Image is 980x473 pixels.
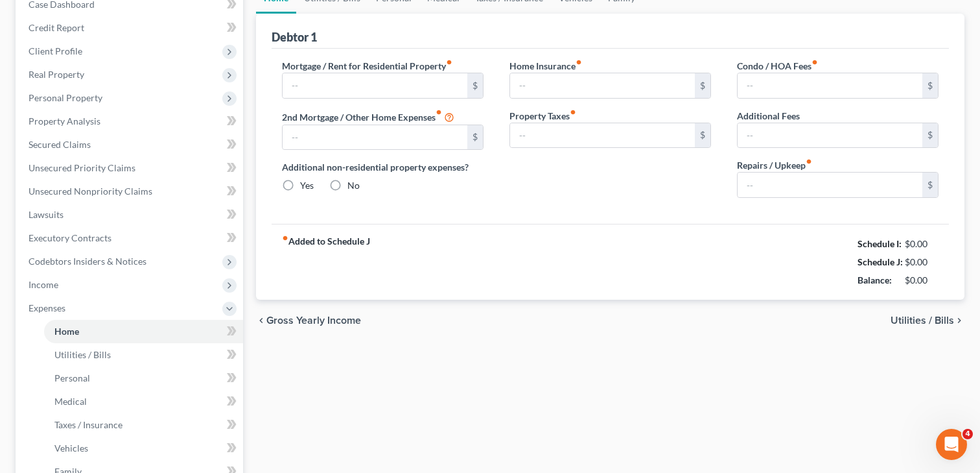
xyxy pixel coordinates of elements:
[962,429,973,439] span: 4
[256,315,266,326] i: chevron_left
[266,315,361,326] span: Gross Yearly Income
[922,123,938,148] div: $
[436,109,442,115] i: fiber_manual_record
[282,59,452,73] label: Mortgage / Rent for Residential Property
[18,180,243,203] a: Unsecured Nonpriority Claims
[738,123,922,148] input: --
[695,123,710,148] div: $
[282,160,484,174] label: Additional non-residential property expenses?
[576,59,582,66] i: fiber_manual_record
[922,73,938,98] div: $
[54,372,90,383] span: Personal
[857,238,902,249] strong: Schedule I:
[282,235,370,289] strong: Added to Schedule J
[44,343,243,367] a: Utilities / Bills
[44,413,243,437] a: Taxes / Insurance
[29,186,152,197] span: Unsecured Nonpriority Claims
[811,59,818,66] i: fiber_manual_record
[282,109,454,125] label: 2nd Mortgage / Other Home Expenses
[54,443,88,454] span: Vehicles
[738,73,922,98] input: --
[922,173,938,197] div: $
[272,29,317,45] div: Debtor 1
[29,92,102,103] span: Personal Property
[18,110,243,133] a: Property Analysis
[29,232,111,243] span: Executory Contracts
[510,73,695,98] input: --
[29,22,84,33] span: Credit Report
[905,256,939,269] div: $0.00
[905,274,939,287] div: $0.00
[29,302,65,313] span: Expenses
[738,173,922,197] input: --
[509,59,582,73] label: Home Insurance
[695,73,710,98] div: $
[300,179,314,192] label: Yes
[44,320,243,343] a: Home
[29,279,58,290] span: Income
[347,179,360,192] label: No
[29,162,135,173] span: Unsecured Priority Claims
[29,256,146,267] span: Codebtors Insiders & Notices
[936,429,967,460] iframe: Intercom live chat
[737,158,812,172] label: Repairs / Upkeep
[44,437,243,460] a: Vehicles
[283,73,467,98] input: --
[29,209,64,220] span: Lawsuits
[905,237,939,250] div: $0.00
[18,226,243,250] a: Executory Contracts
[29,115,100,127] span: Property Analysis
[44,390,243,413] a: Medical
[256,315,361,326] button: chevron_left Gross Yearly Income
[737,59,818,73] label: Condo / HOA Fees
[54,326,79,337] span: Home
[857,256,903,267] strong: Schedule J:
[54,349,111,360] span: Utilities / Bills
[806,158,812,165] i: fiber_manual_record
[891,315,964,326] button: Utilities / Bills chevron_right
[18,156,243,180] a: Unsecured Priority Claims
[737,109,800,123] label: Additional Fees
[467,125,483,150] div: $
[18,133,243,156] a: Secured Claims
[18,203,243,226] a: Lawsuits
[570,109,576,115] i: fiber_manual_record
[29,69,84,80] span: Real Property
[282,235,288,241] i: fiber_manual_record
[891,315,954,326] span: Utilities / Bills
[446,59,452,66] i: fiber_manual_record
[283,125,467,150] input: --
[467,73,483,98] div: $
[954,315,964,326] i: chevron_right
[54,396,87,407] span: Medical
[510,123,695,148] input: --
[509,109,576,123] label: Property Taxes
[18,16,243,40] a: Credit Report
[54,419,122,430] span: Taxes / Insurance
[44,367,243,390] a: Personal
[857,274,892,285] strong: Balance:
[29,45,82,56] span: Client Profile
[29,139,91,150] span: Secured Claims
